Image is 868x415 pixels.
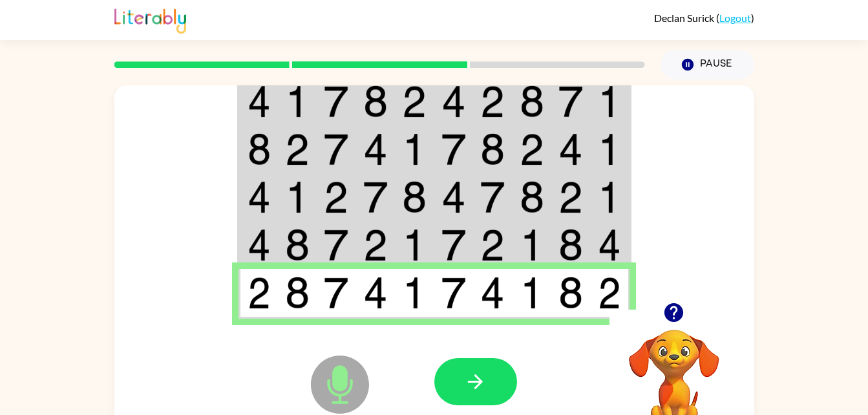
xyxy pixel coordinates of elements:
[441,229,466,261] img: 7
[480,181,505,213] img: 7
[324,181,348,213] img: 2
[598,181,621,213] img: 1
[248,133,271,165] img: 8
[520,229,544,261] img: 1
[285,229,310,261] img: 8
[441,133,466,165] img: 7
[248,277,271,309] img: 2
[324,277,348,309] img: 7
[654,12,716,24] span: Declan Surick
[402,133,427,165] img: 1
[248,85,271,118] img: 4
[285,277,310,309] img: 8
[402,85,427,118] img: 2
[363,277,388,309] img: 4
[661,50,754,80] button: Pause
[363,133,388,165] img: 4
[285,133,310,165] img: 2
[441,181,466,213] img: 4
[480,85,505,118] img: 2
[654,12,754,24] div: ( )
[598,277,621,309] img: 2
[248,229,271,261] img: 4
[324,85,348,118] img: 7
[402,277,427,309] img: 1
[480,133,505,165] img: 8
[520,133,544,165] img: 2
[558,277,583,309] img: 8
[520,85,544,118] img: 8
[402,181,427,213] img: 8
[402,229,427,261] img: 1
[598,229,621,261] img: 4
[248,181,271,213] img: 4
[285,85,310,118] img: 1
[363,181,388,213] img: 7
[324,133,348,165] img: 7
[558,85,583,118] img: 7
[719,12,751,24] a: Logout
[558,229,583,261] img: 8
[363,229,388,261] img: 2
[558,133,583,165] img: 4
[114,5,186,34] img: Literably
[441,85,466,118] img: 4
[324,229,348,261] img: 7
[480,229,505,261] img: 2
[520,181,544,213] img: 8
[441,277,466,309] img: 7
[363,85,388,118] img: 8
[520,277,544,309] img: 1
[558,181,583,213] img: 2
[480,277,505,309] img: 4
[285,181,310,213] img: 1
[598,85,621,118] img: 1
[598,133,621,165] img: 1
